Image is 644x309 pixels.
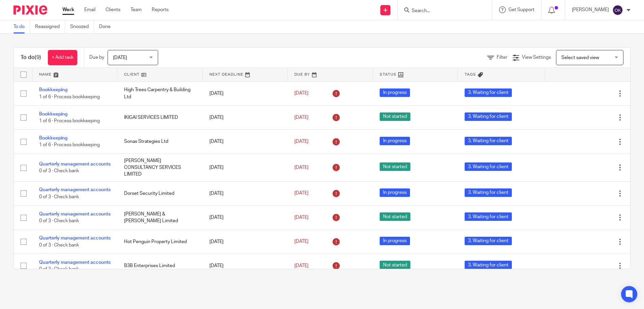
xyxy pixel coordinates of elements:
[294,91,309,96] span: [DATE]
[89,54,104,61] p: Due by
[117,206,202,230] td: [PERSON_NAME] & [PERSON_NAME] Limited
[294,165,309,170] span: [DATE]
[84,6,95,13] a: Email
[465,137,512,145] span: 3. Waiting for client
[465,261,512,269] span: 3. Waiting for client
[39,169,79,173] span: 0 of 3 · Check bank
[39,95,100,99] span: 1 of 6 · Process bookkeeping
[203,254,288,278] td: [DATE]
[117,81,202,105] td: High Trees Carpentry & Building Ltd
[117,154,202,181] td: [PERSON_NAME] CONSULTANCY SERVICES LIMITED
[70,20,94,33] a: Snoozed
[39,143,100,148] span: 1 of 6 · Process bookkeeping
[39,243,79,248] span: 0 of 3 · Check bank
[117,230,202,254] td: Hot Penguin Property Limited
[497,55,507,60] span: Filter
[117,105,202,129] td: IKIGAI SERVICES LIMITED
[411,8,472,14] input: Search
[117,181,202,205] td: Dorset Security Limited
[106,6,120,13] a: Clients
[203,105,288,129] td: [DATE]
[21,54,41,61] h1: To do
[39,187,111,192] a: Quarterly management accounts
[522,55,551,60] span: View Settings
[294,263,309,268] span: [DATE]
[294,191,309,196] span: [DATE]
[294,239,309,244] span: [DATE]
[380,162,410,171] span: Not started
[39,236,111,240] a: Quarterly management accounts
[203,154,288,181] td: [DATE]
[465,237,512,245] span: 3. Waiting for client
[13,5,47,15] img: Pixie
[39,260,111,265] a: Quarterly management accounts
[561,55,599,60] span: Select saved view
[380,88,410,97] span: In progress
[99,20,116,33] a: Done
[465,112,512,121] span: 3. Waiting for client
[117,130,202,154] td: Sonas Strategies Ltd
[39,212,111,216] a: Quarterly management accounts
[117,254,202,278] td: B3B Enterprises Limited
[203,81,288,105] td: [DATE]
[39,112,67,117] a: Bookkeeping
[294,139,309,144] span: [DATE]
[39,267,79,272] span: 0 of 3 · Check bank
[39,195,79,199] span: 0 of 3 · Check bank
[380,137,410,145] span: In progress
[62,6,74,13] a: Work
[612,5,623,16] img: svg%3E
[203,130,288,154] td: [DATE]
[39,218,79,223] span: 0 of 3 · Check bank
[465,88,512,97] span: 3. Waiting for client
[465,188,512,197] span: 3. Waiting for client
[35,20,65,33] a: Reassigned
[572,6,609,13] p: [PERSON_NAME]
[465,73,476,76] span: Tags
[130,6,142,13] a: Team
[113,55,127,60] span: [DATE]
[380,112,410,121] span: Not started
[380,212,410,221] span: Not started
[508,7,534,12] span: Get Support
[380,237,410,245] span: In progress
[380,261,410,269] span: Not started
[203,230,288,254] td: [DATE]
[39,119,100,123] span: 1 of 6 · Process bookkeeping
[152,6,169,13] a: Reports
[48,50,77,65] a: + Add task
[294,115,309,120] span: [DATE]
[39,87,67,92] a: Bookkeeping
[380,188,410,197] span: In progress
[465,212,512,221] span: 3. Waiting for client
[203,206,288,230] td: [DATE]
[13,20,30,33] a: To do
[39,136,67,140] a: Bookkeeping
[294,215,309,220] span: [DATE]
[465,162,512,171] span: 3. Waiting for client
[35,55,41,60] span: (9)
[203,181,288,205] td: [DATE]
[39,162,111,166] a: Quarterly management accounts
